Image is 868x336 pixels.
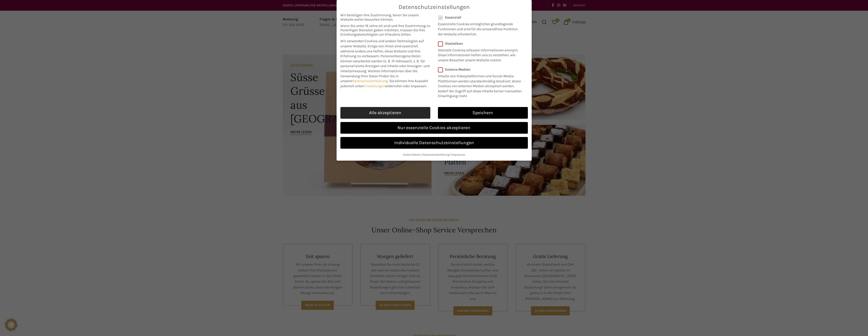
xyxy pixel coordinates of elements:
label: Externe Medien [438,67,525,72]
a: Impressum [451,153,465,156]
span: Weitere Informationen über die Verwendung Ihrer Daten finden Sie in unserer . [340,69,417,83]
span: Personenbezogene Daten können verarbeitet werden (z. B. IP-Adressen), z. B. für personalisierte A... [340,54,430,73]
p: Statistik Cookies erfassen Informationen anonym. Diese Informationen helfen uns zu verstehen, wie... [438,46,521,63]
label: Statistiken [438,41,521,46]
a: Cookie-Details [403,153,421,156]
label: Essenziell [438,15,521,20]
span: Datenschutzeinstellungen [399,4,470,10]
p: Inhalte von Videoplattformen und Social-Media-Plattformen werden standardmäßig blockiert. Wenn Co... [438,72,525,99]
a: Alle akzeptieren [340,107,430,119]
a: Datenschutzerklärung [352,79,388,83]
a: Einstellungen [363,84,385,88]
span: Wir verwenden Cookies und andere Technologien auf unserer Website. Einige von ihnen sind essenzie... [340,39,424,58]
span: Sie können Ihre Auswahl jederzeit unter widerrufen oder anpassen. [340,79,428,88]
span: Wir benötigen Ihre Zustimmung, bevor Sie unsere Website weiter besuchen können. [340,13,430,22]
p: Essenzielle Cookies ermöglichen grundlegende Funktionen und sind für die einwandfreie Funktion de... [438,20,521,37]
a: Datenschutzerklärung [422,153,449,156]
span: Wenn Sie unter 16 Jahre alt sind und Ihre Zustimmung zu freiwilligen Diensten geben möchten, müss... [340,24,430,37]
a: Speichern [438,107,528,119]
a: Individuelle Datenschutzeinstellungen [340,137,528,149]
a: Nur essenzielle Cookies akzeptieren [340,122,528,134]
